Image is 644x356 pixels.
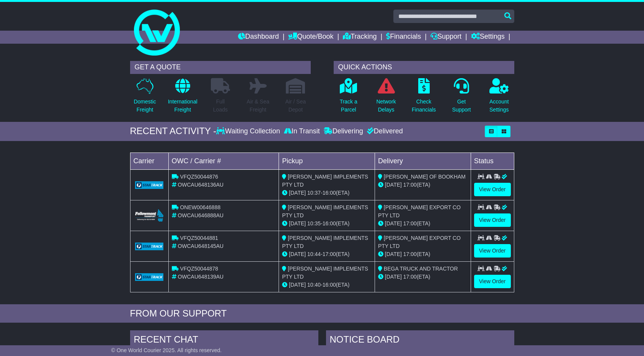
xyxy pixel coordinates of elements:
[178,274,223,280] span: OWCAU648139AU
[403,220,417,226] span: 17:00
[343,31,377,44] a: Tracking
[452,78,471,118] a: GetSupport
[307,251,321,257] span: 10:44
[376,98,396,114] p: Network Delays
[282,281,372,289] div: - (ETA)
[403,251,417,257] span: 17:00
[474,244,511,258] a: View Order
[289,220,306,226] span: [DATE]
[133,78,156,118] a: DomesticFreight
[471,153,514,169] td: Status
[474,183,511,196] a: View Order
[289,282,306,288] span: [DATE]
[384,174,466,180] span: [PERSON_NAME] OF BOOKHAM
[282,250,372,258] div: - (ETA)
[211,98,230,114] p: Full Loads
[376,78,396,118] a: NetworkDelays
[288,31,333,44] a: Quote/Book
[282,266,368,280] span: [PERSON_NAME] IMPLEMENTS PTY LTD
[412,98,436,114] p: Check Financials
[130,126,217,137] div: RECENT ACTIVITY -
[168,98,197,114] p: International Freight
[386,31,421,44] a: Financials
[130,308,514,319] div: FROM OUR SUPPORT
[471,31,505,44] a: Settings
[339,78,358,118] a: Track aParcel
[135,273,164,281] img: GetCarrierServiceLogo
[282,235,368,249] span: [PERSON_NAME] IMPLEMENTS PTY LTD
[378,181,468,189] div: (ETA)
[378,204,461,218] span: [PERSON_NAME] EXPORT CO PTY LTD
[111,347,222,353] span: © One World Courier 2025. All rights reserved.
[403,182,417,188] span: 17:00
[130,330,318,351] div: RECENT CHAT
[378,235,461,249] span: [PERSON_NAME] EXPORT CO PTY LTD
[282,127,322,136] div: In Transit
[385,274,402,280] span: [DATE]
[474,213,511,227] a: View Order
[289,251,306,257] span: [DATE]
[307,282,321,288] span: 10:40
[180,204,220,210] span: ONEW00646888
[378,220,468,228] div: (ETA)
[178,212,223,218] span: OWCAU646888AU
[375,153,471,169] td: Delivery
[411,78,436,118] a: CheckFinancials
[385,182,402,188] span: [DATE]
[178,182,223,188] span: OWCAU648136AU
[180,235,218,241] span: VFQZ50044881
[168,78,198,118] a: InternationalFreight
[322,127,365,136] div: Delivering
[378,273,468,281] div: (ETA)
[334,61,514,74] div: QUICK ACTIONS
[474,275,511,288] a: View Order
[282,220,372,228] div: - (ETA)
[365,127,403,136] div: Delivered
[452,98,471,114] p: Get Support
[285,98,306,114] p: Air / Sea Depot
[216,127,282,136] div: Waiting Collection
[135,181,164,189] img: GetCarrierServiceLogo
[180,266,218,272] span: VFQZ50044878
[403,274,417,280] span: 17:00
[340,98,357,114] p: Track a Parcel
[247,98,269,114] p: Air & Sea Freight
[323,251,336,257] span: 17:00
[384,266,458,272] span: BEGA TRUCK AND TRACTOR
[307,190,321,196] span: 10:37
[323,190,336,196] span: 16:00
[385,220,402,226] span: [DATE]
[130,61,311,74] div: GET A QUOTE
[282,189,372,197] div: - (ETA)
[430,31,461,44] a: Support
[489,78,509,118] a: AccountSettings
[489,98,509,114] p: Account Settings
[326,330,514,351] div: NOTICE BOARD
[135,209,164,222] img: Followmont_Transport.png
[130,153,168,169] td: Carrier
[323,220,336,226] span: 16:00
[238,31,279,44] a: Dashboard
[282,204,368,218] span: [PERSON_NAME] IMPLEMENTS PTY LTD
[282,174,368,188] span: [PERSON_NAME] IMPLEMENTS PTY LTD
[279,153,375,169] td: Pickup
[385,251,402,257] span: [DATE]
[378,250,468,258] div: (ETA)
[178,243,223,249] span: OWCAU648145AU
[180,174,218,180] span: VFQZ50044876
[168,153,279,169] td: OWC / Carrier #
[134,98,156,114] p: Domestic Freight
[135,243,164,250] img: GetCarrierServiceLogo
[307,220,321,226] span: 10:35
[289,190,306,196] span: [DATE]
[323,282,336,288] span: 16:00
